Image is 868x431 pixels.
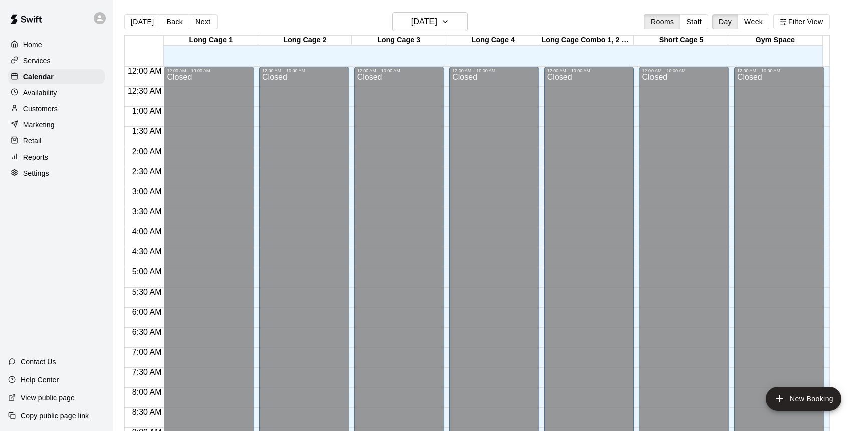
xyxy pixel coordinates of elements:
button: Day [712,14,738,29]
span: 7:00 AM [130,348,164,356]
div: 12:00 AM – 10:00 AM [167,68,251,73]
a: Retail [8,133,105,149]
span: 8:00 AM [130,388,164,396]
div: Long Cage 3 [352,36,446,45]
span: 4:30 AM [130,247,164,256]
div: Long Cage 1 [164,36,258,45]
div: 12:00 AM – 10:00 AM [547,68,631,73]
a: Services [8,53,105,68]
span: 12:00 AM [125,67,164,75]
button: [DATE] [392,12,468,31]
div: 12:00 AM – 10:00 AM [262,68,346,73]
span: 3:00 AM [130,187,164,196]
p: Calendar [23,72,54,82]
button: Staff [680,14,708,29]
div: 12:00 AM – 10:00 AM [642,68,726,73]
a: Customers [8,101,105,116]
a: Availability [8,85,105,100]
a: Reports [8,150,105,165]
span: 1:00 AM [130,107,164,115]
a: Home [8,37,105,52]
div: Long Cage 2 [258,36,352,45]
p: View public page [21,393,75,403]
p: Contact Us [21,357,56,367]
p: Customers [23,104,58,114]
button: Back [160,14,189,29]
span: 12:30 AM [125,87,164,95]
div: Gym Space [728,36,822,45]
span: 7:30 AM [130,368,164,376]
p: Help Center [21,375,59,385]
span: 8:30 AM [130,408,164,416]
button: [DATE] [124,14,160,29]
span: 4:00 AM [130,227,164,236]
button: Next [189,14,217,29]
button: Week [738,14,769,29]
p: Availability [23,88,57,98]
span: 1:30 AM [130,127,164,135]
a: Settings [8,166,105,181]
span: 5:00 AM [130,267,164,276]
span: 6:30 AM [130,328,164,336]
div: 12:00 AM – 10:00 AM [357,68,442,73]
button: Filter View [773,14,829,29]
div: Short Cage 5 [634,36,728,45]
p: Home [23,40,42,50]
a: Calendar [8,69,105,84]
span: 2:30 AM [130,167,164,176]
p: Settings [23,168,49,178]
span: 3:30 AM [130,207,164,216]
p: Marketing [23,120,55,130]
a: Marketing [8,117,105,132]
div: 12:00 AM – 10:00 AM [452,68,536,73]
span: 5:30 AM [130,288,164,296]
div: Long Cage Combo 1, 2 & 3 [540,36,634,45]
p: Reports [23,152,48,162]
p: Retail [23,136,42,146]
button: Rooms [644,14,680,29]
div: Long Cage 4 [446,36,540,45]
span: 2:00 AM [130,147,164,156]
p: Services [23,56,51,66]
p: Copy public page link [21,411,89,421]
h6: [DATE] [411,15,437,29]
div: 12:00 AM – 10:00 AM [737,68,821,73]
span: 6:00 AM [130,308,164,316]
button: add [766,387,841,411]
